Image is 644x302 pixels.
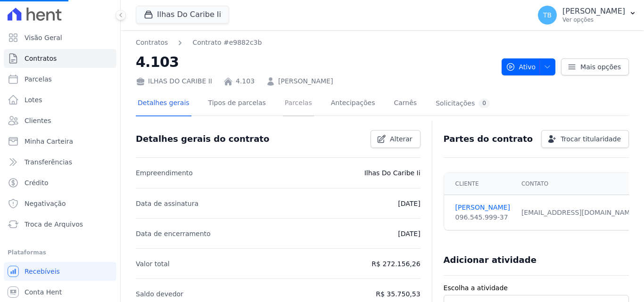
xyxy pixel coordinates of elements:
[25,157,72,167] span: Transferências
[25,267,60,276] span: Recebíveis
[206,91,268,116] a: Tipos de parcelas
[4,173,116,192] a: Crédito
[398,228,420,239] p: [DATE]
[136,228,211,239] p: Data de encerramento
[398,198,420,209] p: [DATE]
[455,212,510,222] div: 096.545.999-37
[136,91,191,116] a: Detalhes gerais
[25,74,52,84] span: Parcelas
[4,132,116,151] a: Minha Carteira
[4,262,116,281] a: Recebíveis
[4,49,116,68] a: Contratos
[4,28,116,47] a: Visão Geral
[278,76,333,86] a: [PERSON_NAME]
[376,288,420,300] p: R$ 35.750,53
[25,178,49,188] span: Crédito
[372,258,420,269] p: R$ 272.156,26
[479,99,490,108] div: 0
[8,247,113,258] div: Plataformas
[444,173,516,195] th: Cliente
[4,111,116,130] a: Clientes
[136,288,183,300] p: Saldo devedor
[136,38,168,48] a: Contratos
[329,91,377,116] a: Antecipações
[392,91,419,116] a: Carnês
[4,194,116,213] a: Negativação
[25,33,62,42] span: Visão Geral
[25,54,57,63] span: Contratos
[561,58,629,75] a: Mais opções
[25,95,42,105] span: Lotes
[136,38,494,48] nav: Breadcrumb
[364,167,421,179] p: Ilhas Do Caribe Ii
[530,2,644,28] button: TB [PERSON_NAME] Ver opções
[25,137,73,146] span: Minha Carteira
[4,283,116,302] a: Conta Hent
[136,198,198,209] p: Data de assinatura
[25,220,83,229] span: Troca de Arquivos
[4,215,116,234] a: Troca de Arquivos
[136,38,262,48] nav: Breadcrumb
[444,283,629,293] label: Escolha a atividade
[543,12,552,18] span: TB
[192,38,262,48] a: Contrato #e9882c3b
[562,7,625,16] p: [PERSON_NAME]
[4,90,116,109] a: Lotes
[25,199,66,208] span: Negativação
[4,70,116,89] a: Parcelas
[562,16,625,24] p: Ver opções
[502,58,556,75] button: Ativo
[580,62,621,72] span: Mais opções
[541,130,629,148] a: Trocar titularidade
[136,51,494,73] h2: 4.103
[434,91,492,116] a: Solicitações0
[136,6,229,24] button: Ilhas Do Caribe Ii
[4,153,116,171] a: Transferências
[283,91,314,116] a: Parcelas
[390,134,413,144] span: Alterar
[136,167,193,179] p: Empreendimento
[25,287,62,297] span: Conta Hent
[136,76,212,86] div: ILHAS DO CARIBE II
[136,133,269,145] h3: Detalhes gerais do contrato
[561,134,621,144] span: Trocar titularidade
[455,203,510,212] a: [PERSON_NAME]
[506,58,536,75] span: Ativo
[25,116,51,125] span: Clientes
[444,254,537,266] h3: Adicionar atividade
[444,133,533,145] h3: Partes do contrato
[236,76,255,86] a: 4.103
[371,130,421,148] a: Alterar
[136,258,170,269] p: Valor total
[436,99,490,108] div: Solicitações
